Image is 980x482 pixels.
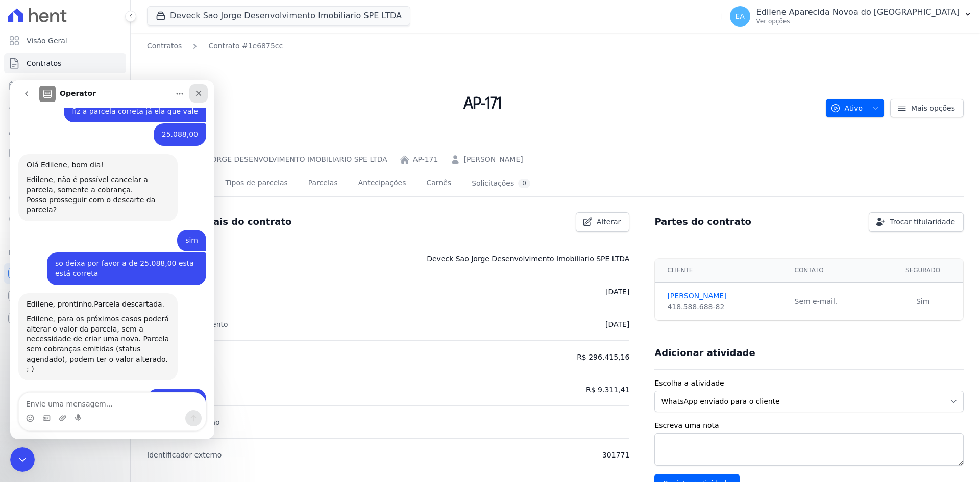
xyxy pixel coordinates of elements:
p: 301771 [602,449,629,461]
a: Contrato #1e6875cc [208,41,283,52]
button: Deveck Sao Jorge Desenvolvimento Imobiliario SPE LTDA [147,6,410,26]
a: Parcelas [306,170,340,197]
button: Ativo [826,99,885,117]
div: Olá Edilene, bom dia! [16,80,159,90]
div: Edilene, não é possível cancelar a parcela, somente a cobrança. [16,95,159,115]
p: Tipo de amortização [147,416,220,428]
p: Edilene Aparecida Novoa do [GEOGRAPHIC_DATA] [756,7,960,17]
div: Posso prosseguir com o descarte da parcela? [16,115,159,135]
p: [DATE] [605,318,629,331]
td: Sim [883,283,963,321]
th: Contato [789,259,883,283]
th: Cliente [655,259,788,283]
button: Selecionador de GIF [32,334,40,342]
a: Carnês [424,170,453,197]
h2: AP-171 [147,56,818,150]
p: Ver opções [756,17,960,26]
div: 418.588.688-82 [667,301,782,312]
a: Crédito [4,188,126,208]
h3: Partes do contrato [654,216,751,228]
p: R$ 9.311,41 [586,384,629,396]
p: Deveck Sao Jorge Desenvolvimento Imobiliario SPE LTDA [427,252,629,265]
a: Lotes [4,98,126,118]
p: R$ 296.415,16 [577,351,629,363]
a: Contratos [147,41,182,52]
span: Mais opções [911,103,955,113]
div: DEVECK SAO JORGE DESENVOLVIMENTO IMOBILIARIO SPE LTDA [147,154,387,165]
span: Trocar titularidade [890,217,955,227]
button: EA Edilene Aparecida Novoa do [GEOGRAPHIC_DATA] Ver opções [722,2,980,31]
td: Sem e-mail. [789,283,883,321]
div: sim [175,156,188,166]
button: Enviar uma mensagem [175,330,191,346]
span: Visão Geral [27,36,67,46]
div: Edilene diz… [8,149,196,173]
span: Contratos [27,58,61,68]
a: Alterar [576,212,630,232]
a: Tipos de parcelas [224,170,290,197]
a: Transferências [4,165,126,186]
label: Escreva uma nota [654,420,964,431]
a: Trocar titularidade [869,212,964,232]
button: Upload do anexo [48,334,57,342]
div: Adriane diz… [8,213,196,309]
button: Start recording [65,334,73,342]
a: Mais opções [890,99,964,117]
div: Edilene, prontinho.Parcela descartada.Edilene, para os próximos casos poderá alterar o valor da p... [8,213,167,300]
span: Alterar [597,217,621,227]
span: Ativo [830,99,863,117]
a: Conta Hent [4,286,126,306]
div: 0 [518,179,530,188]
div: Edilene diz… [8,309,196,339]
label: Escolha a atividade [654,378,964,389]
div: ok obrigado [137,309,196,331]
a: [PERSON_NAME] [463,154,523,165]
a: Antecipações [356,170,408,197]
a: Visão Geral [4,31,126,51]
div: Edilene diz… [8,172,196,213]
p: Identificador externo [147,449,222,461]
div: Solicitações [472,179,530,188]
a: [PERSON_NAME] [667,291,782,301]
p: [DATE] [605,286,629,298]
a: Clientes [4,120,126,141]
nav: Breadcrumb [147,41,283,52]
div: so deixa por favor a de 25.088,00 esta está correta [45,179,188,198]
div: so deixa por favor a de 25.088,00 esta está correta [37,172,196,205]
iframe: Intercom live chat [10,447,35,472]
a: Minha Carteira [4,143,126,163]
h3: Detalhes gerais do contrato [147,216,291,228]
iframe: Intercom live chat [10,80,214,439]
span: EA [735,13,744,20]
textarea: Envie uma mensagem... [9,313,195,330]
a: Recebíveis [4,263,126,284]
h3: Adicionar atividade [654,347,755,359]
button: Selecionador de Emoji [16,334,24,342]
a: AP-171 [413,154,438,165]
div: Edilene, prontinho.Parcela descartada. [16,219,159,230]
a: Contratos [4,53,126,73]
th: Segurado [883,259,963,283]
div: Plataformas [8,247,122,259]
nav: Breadcrumb [147,41,818,52]
div: Edilene, para os próximos casos poderá alterar o valor da parcela, sem a necessidade de criar uma... [16,234,159,294]
a: Negativação [4,210,126,231]
div: sim [167,149,196,172]
a: Parcelas [4,75,126,96]
a: Solicitações0 [470,170,532,197]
